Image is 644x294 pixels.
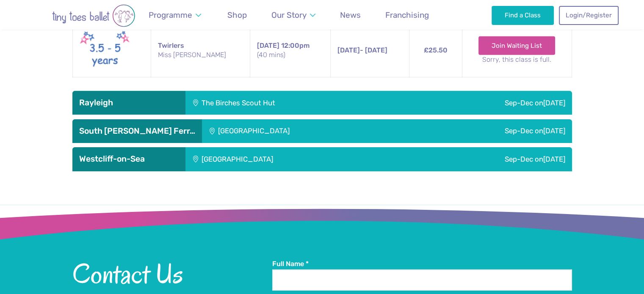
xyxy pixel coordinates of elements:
a: Find a Class [492,6,554,25]
a: Franchising [381,5,433,25]
div: The Birches Scout Hut [185,91,404,115]
a: Login/Register [559,6,618,25]
h3: South [PERSON_NAME] Ferr… [79,126,195,136]
img: Twirlers New (May 2025) [80,29,130,72]
a: Our Story [267,5,319,25]
td: £25.50 [409,24,462,77]
span: [DATE] [337,46,360,54]
td: Twirlers [151,24,250,77]
span: Programme [149,10,192,20]
h3: Westcliff-on-Sea [79,154,179,164]
a: News [336,5,365,25]
td: 12:00pm [250,24,331,77]
a: Join Waiting List [478,36,555,55]
small: Miss [PERSON_NAME] [158,50,243,60]
span: News [340,10,361,20]
div: Sep-Dec on [404,91,572,115]
span: Franchising [385,10,429,20]
span: [DATE] [543,126,565,135]
span: - [DATE] [337,46,387,54]
span: Our Story [271,10,307,20]
span: Shop [227,10,247,20]
a: Programme [145,5,205,25]
div: [GEOGRAPHIC_DATA] [202,119,409,143]
img: tiny toes ballet [26,4,161,27]
div: Sep-Dec on [409,119,572,143]
small: Sorry, this class is full. [469,55,565,64]
a: Shop [224,5,251,25]
h3: Rayleigh [79,98,179,108]
div: [GEOGRAPHIC_DATA] [185,147,402,171]
span: [DATE] [543,99,565,107]
span: [DATE] [257,41,279,49]
small: (40 mins) [257,50,323,60]
h2: Contact Us [72,259,272,288]
span: [DATE] [543,155,565,163]
div: Sep-Dec on [402,147,572,171]
label: Full Name * [272,259,572,269]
